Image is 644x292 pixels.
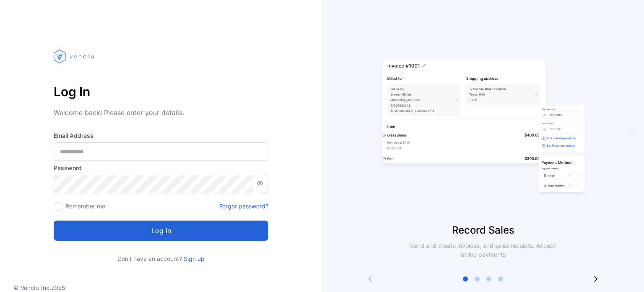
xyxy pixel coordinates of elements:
[182,255,205,262] a: Sign up
[322,223,644,238] p: Record Sales
[219,202,268,210] a: Forgot password?
[54,163,268,172] label: Password
[54,131,268,140] label: Email Address
[402,241,563,259] p: Send and create invoices, and sales receipts. Accept online payments
[54,82,268,102] p: Log In
[378,34,588,223] img: slider image
[65,203,105,210] label: Remember me
[54,34,96,79] img: vencru logo
[54,108,268,118] p: Welcome back! Please enter your details.
[54,254,268,263] p: Don't have an account?
[54,221,268,241] button: Log in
